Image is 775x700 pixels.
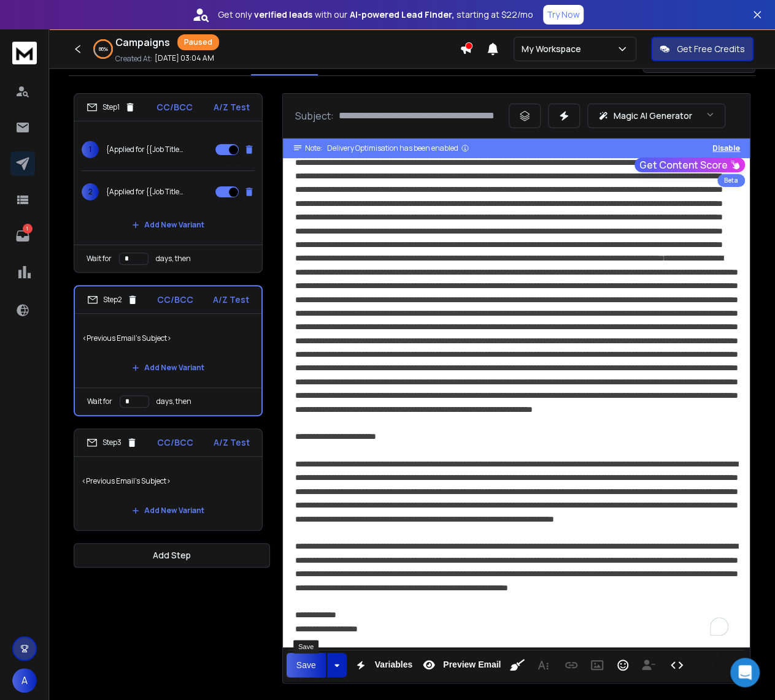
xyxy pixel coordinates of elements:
p: 1 [23,224,33,234]
button: Preview Email [417,653,503,677]
button: Variables [349,653,415,677]
h1: Campaigns [115,35,170,50]
li: Step3CC/BCCA/Z Test<Previous Email's Subject>Add New Variant [74,428,263,531]
p: Get Free Credits [677,43,745,55]
p: 86 % [99,45,108,53]
button: A [12,668,37,693]
button: Add New Variant [122,213,214,237]
p: Subject: [295,108,334,123]
div: Beta [717,174,745,187]
p: CC/BCC [156,101,193,113]
p: My Workspace [522,43,586,55]
strong: verified leads [254,9,312,21]
span: Preview Email [441,660,503,670]
p: <Previous Email's Subject> [82,464,255,498]
p: {Applied for {{Job Title}} at {{companyName|your organization}}|Application for {{Job Title}} at ... [106,187,185,197]
p: Wait for [87,254,112,264]
span: 2 [82,183,99,200]
button: Magic AI Generator [587,104,725,128]
button: Emoticons [611,653,634,677]
div: Step 1 [87,102,136,113]
button: More Text [531,653,555,677]
a: 1 [10,224,35,248]
button: Get Free Credits [651,37,754,61]
p: days, then [156,397,191,406]
p: days, then [156,254,191,264]
span: 1 [82,141,99,158]
p: Get only with our starting at $22/mo [218,9,533,21]
p: Magic AI Generator [614,110,692,122]
div: Open Intercom Messenger [730,658,760,687]
p: Wait for [87,397,112,406]
button: Save [287,653,326,677]
p: A/Z Test [213,294,249,306]
p: A/Z Test [214,436,250,449]
p: <Previous Email's Subject> [82,321,254,356]
p: [DATE] 03:04 AM [155,53,214,63]
div: Save [293,640,318,653]
button: Add Step [74,543,270,568]
span: Note: [305,143,322,153]
div: To enrich screen reader interactions, please activate Accessibility in Grammarly extension settings [283,158,750,648]
button: Get Content Score [634,158,745,172]
li: Step1CC/BCCA/Z Test1{Applied for {{Job Title}} at {{companyName|your organization}}|Application f... [74,93,263,273]
button: Try Now [543,5,584,25]
p: CC/BCC [157,436,193,449]
span: Variables [372,660,415,670]
button: Add New Variant [122,498,214,523]
p: Try Now [547,9,580,21]
p: A/Z Test [214,101,250,113]
button: Code View [665,653,688,677]
li: Step2CC/BCCA/Z Test<Previous Email's Subject>Add New VariantWait fordays, then [74,285,263,416]
button: Insert Unsubscribe Link [637,653,660,677]
button: Insert Link (Ctrl+K) [560,653,583,677]
div: Delivery Optimisation has been enabled [327,143,469,153]
div: Paused [177,34,219,50]
div: Step 2 [87,294,138,305]
button: Disable [712,143,740,153]
strong: AI-powered Lead Finder, [350,9,454,21]
img: logo [12,42,37,64]
p: {Applied for {{Job Title}} at {{companyName|your organization}}|Application for {{Job Title}} at ... [106,145,185,154]
button: Clean HTML [506,653,529,677]
div: Step 3 [87,437,137,448]
p: Created At: [115,54,152,64]
button: Add New Variant [122,356,214,380]
p: CC/BCC [157,294,193,306]
button: Insert Image (Ctrl+P) [585,653,609,677]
